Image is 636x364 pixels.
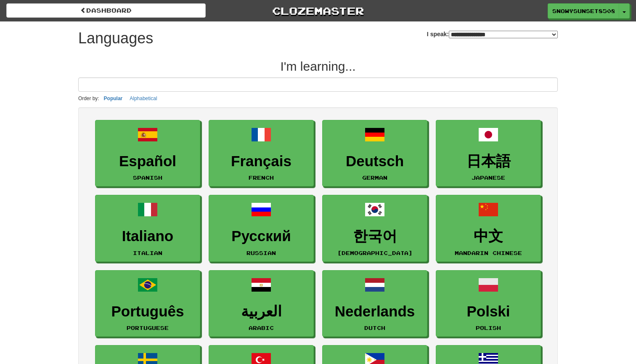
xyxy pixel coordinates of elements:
a: PolskiPolish [436,270,541,337]
button: Alphabetical [127,94,159,103]
small: Polish [476,325,501,331]
small: Portuguese [127,325,169,331]
small: Arabic [249,325,274,331]
span: SnowySunset8508 [552,7,615,15]
h3: 中文 [440,228,536,244]
a: 日本語Japanese [436,120,541,187]
a: SnowySunset8508 [548,3,619,19]
a: dashboard [6,3,206,18]
h3: Español [100,153,196,170]
small: French [249,175,274,181]
a: ItalianoItalian [95,195,200,262]
button: Popular [101,94,125,103]
small: Japanese [472,175,505,181]
small: Dutch [364,325,385,331]
a: العربيةArabic [209,270,314,337]
h2: I'm learning... [78,59,558,73]
small: Order by: [78,96,99,101]
small: Spanish [133,175,162,181]
small: Russian [246,250,276,256]
h1: Languages [78,30,153,47]
h3: Português [100,303,196,320]
a: EspañolSpanish [95,120,200,187]
a: РусскийRussian [209,195,314,262]
a: NederlandsDutch [322,270,427,337]
a: FrançaisFrench [209,120,314,187]
h3: Français [213,153,309,170]
h3: Polski [440,303,536,320]
a: Clozemaster [218,3,418,18]
a: DeutschGerman [322,120,427,187]
label: I speak: [427,30,558,38]
a: 한국어[DEMOGRAPHIC_DATA] [322,195,427,262]
small: German [362,175,387,181]
a: 中文Mandarin Chinese [436,195,541,262]
h3: Deutsch [327,153,423,170]
small: Italian [133,250,162,256]
small: [DEMOGRAPHIC_DATA] [337,250,413,256]
a: PortuguêsPortuguese [95,270,200,337]
select: I speak: [449,31,558,38]
h3: Nederlands [327,303,423,320]
small: Mandarin Chinese [455,250,522,256]
h3: Italiano [100,228,196,244]
h3: 日本語 [440,153,536,170]
h3: Русский [213,228,309,244]
h3: العربية [213,303,309,320]
h3: 한국어 [327,228,423,244]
